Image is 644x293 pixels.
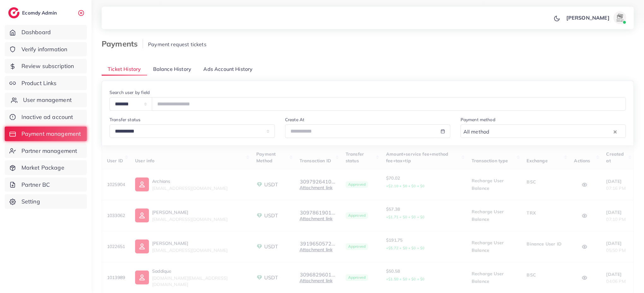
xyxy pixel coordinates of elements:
[461,124,626,138] div: Search for option
[5,160,87,175] a: Market Package
[5,194,87,209] a: Setting
[21,113,73,121] span: Inactive ad account
[5,144,87,158] a: Partner management
[21,28,51,36] span: Dashboard
[5,110,87,124] a: Inactive ad account
[148,41,206,47] span: Payment request tickets
[21,164,64,172] span: Market Package
[5,25,87,40] a: Dashboard
[21,181,50,189] span: Partner BC
[614,11,626,24] img: avatar
[110,89,150,96] label: Search user by field
[566,14,610,22] p: [PERSON_NAME]
[21,147,77,155] span: Partner management
[21,62,74,70] span: Review subscription
[8,7,58,18] a: logoEcomdy Admin
[108,65,141,73] span: Ticket History
[22,10,58,16] h2: Ecomdy Admin
[5,42,87,57] a: Verify information
[461,116,495,123] label: Payment method
[614,128,617,135] button: Clear Selected
[21,45,68,53] span: Verify information
[285,116,304,123] label: Create At
[563,11,629,24] a: [PERSON_NAME]avatar
[492,127,612,136] input: Search for option
[5,178,87,192] a: Partner BC
[21,197,40,206] span: Setting
[153,65,191,73] span: Balance History
[21,79,57,87] span: Product Links
[204,65,253,73] span: Ads Account History
[5,76,87,90] a: Product Links
[102,39,143,48] h3: Payments
[5,59,87,73] a: Review subscription
[462,127,491,136] span: All method
[110,116,140,123] label: Transfer status
[5,127,87,141] a: Payment management
[5,93,87,107] a: User management
[23,96,72,104] span: User management
[8,7,20,18] img: logo
[21,130,81,138] span: Payment management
